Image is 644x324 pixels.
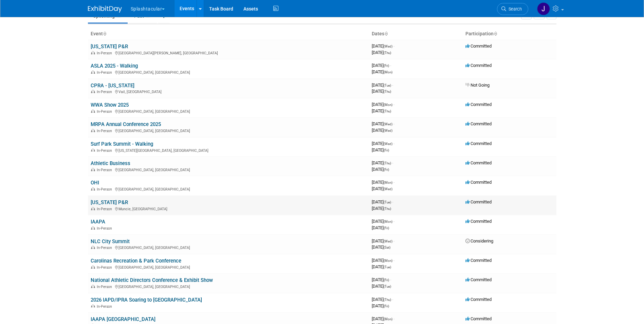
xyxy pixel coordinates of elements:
[390,63,391,68] span: -
[465,297,492,302] span: Committed
[384,200,391,204] span: (Tue)
[91,187,95,191] img: In-Person Event
[372,277,391,282] span: [DATE]
[465,102,492,107] span: Committed
[384,84,391,87] span: (Tue)
[393,238,394,244] span: -
[91,50,366,55] div: [GEOGRAPHIC_DATA][PERSON_NAME], [GEOGRAPHIC_DATA]
[97,265,114,270] span: In-Person
[384,90,391,93] span: (Thu)
[91,51,95,54] img: In-Person Event
[372,83,393,88] span: [DATE]
[465,141,492,146] span: Committed
[372,238,394,244] span: [DATE]
[384,220,392,223] span: (Mon)
[91,90,95,93] img: In-Person Event
[97,304,114,309] span: In-Person
[384,103,392,107] span: (Mon)
[384,161,391,165] span: (Thu)
[372,258,394,263] span: [DATE]
[372,43,394,49] span: [DATE]
[384,187,392,191] span: (Wed)
[372,297,393,302] span: [DATE]
[384,181,392,184] span: (Mon)
[372,69,392,74] span: [DATE]
[372,167,389,172] span: [DATE]
[393,219,394,224] span: -
[392,83,393,88] span: -
[91,108,366,114] div: [GEOGRAPHIC_DATA], [GEOGRAPHIC_DATA]
[393,102,394,107] span: -
[97,90,114,94] span: In-Person
[384,259,392,263] span: (Mon)
[465,63,492,68] span: Committed
[91,284,366,289] div: [GEOGRAPHIC_DATA], [GEOGRAPHIC_DATA]
[384,122,392,126] span: (Wed)
[372,245,390,250] span: [DATE]
[384,44,392,48] span: (Wed)
[537,2,550,15] img: Jimmy Nigh
[372,199,393,204] span: [DATE]
[91,285,95,288] img: In-Person Event
[384,129,392,132] span: (Wed)
[97,129,114,133] span: In-Person
[91,63,138,69] a: ASLA 2025 - Walking
[384,148,389,152] span: (Fri)
[88,6,122,13] img: ExhibitDay
[465,121,492,126] span: Committed
[372,50,391,55] span: [DATE]
[372,225,389,230] span: [DATE]
[372,180,394,185] span: [DATE]
[372,160,393,165] span: [DATE]
[91,199,128,205] a: [US_STATE] P&R
[369,28,463,40] th: Dates
[393,180,394,185] span: -
[91,147,366,153] div: [US_STATE][GEOGRAPHIC_DATA], [GEOGRAPHIC_DATA]
[372,147,389,152] span: [DATE]
[390,277,391,282] span: -
[91,129,95,132] img: In-Person Event
[465,83,490,88] span: Not Going
[91,70,95,74] img: In-Person Event
[372,102,394,107] span: [DATE]
[392,160,393,165] span: -
[384,239,392,243] span: (Wed)
[97,207,114,211] span: In-Person
[91,277,213,283] a: National Athletic Directors Conference & Exhibit Show
[97,246,114,250] span: In-Person
[91,167,366,172] div: [GEOGRAPHIC_DATA], [GEOGRAPHIC_DATA]
[91,148,95,152] img: In-Person Event
[463,28,556,40] th: Participation
[494,31,497,36] a: Sort by Participation Type
[384,31,388,36] a: Sort by Start Date
[372,284,391,289] span: [DATE]
[506,6,522,12] span: Search
[393,121,394,126] span: -
[91,206,366,211] div: Muncie, [GEOGRAPHIC_DATA]
[465,316,492,321] span: Committed
[91,180,99,186] a: OHI
[465,160,492,165] span: Committed
[384,207,391,211] span: (Thu)
[465,180,492,185] span: Committed
[97,168,114,172] span: In-Person
[91,226,95,230] img: In-Person Event
[372,264,391,269] span: [DATE]
[393,258,394,263] span: -
[91,102,129,108] a: WWA Show 2025
[384,298,391,302] span: (Thu)
[384,51,391,55] span: (Thu)
[91,43,128,50] a: [US_STATE] P&R
[384,109,391,113] span: (Thu)
[372,186,392,191] span: [DATE]
[384,64,389,68] span: (Fri)
[465,238,493,244] span: Considering
[384,285,391,288] span: (Tue)
[384,278,389,282] span: (Fri)
[384,265,391,269] span: (Tue)
[91,207,95,210] img: In-Person Event
[91,186,366,192] div: [GEOGRAPHIC_DATA], [GEOGRAPHIC_DATA]
[91,265,95,269] img: In-Person Event
[91,109,95,113] img: In-Person Event
[465,199,492,204] span: Committed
